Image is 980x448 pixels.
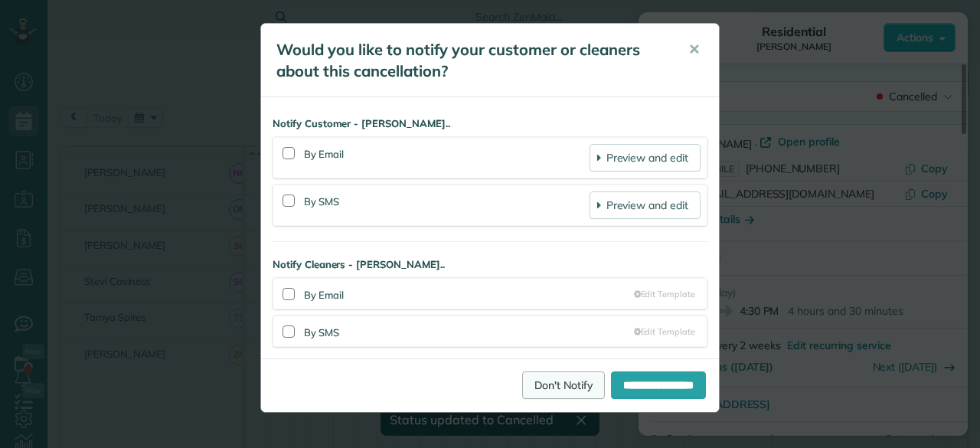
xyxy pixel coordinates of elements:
div: By SMS [304,191,590,219]
strong: Notify Customer - [PERSON_NAME].. [273,116,707,131]
h5: Would you like to notify your customer or cleaners about this cancellation? [276,39,667,82]
a: Edit Template [634,288,695,300]
div: By SMS [304,322,634,340]
a: Don't Notify [522,371,605,399]
a: Preview and edit [590,191,701,219]
a: Preview and edit [590,144,701,172]
span: ✕ [688,41,700,58]
a: Edit Template [634,325,695,338]
div: By Email [304,144,590,172]
div: By Email [304,285,634,302]
strong: Notify Cleaners - [PERSON_NAME].. [273,257,707,272]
